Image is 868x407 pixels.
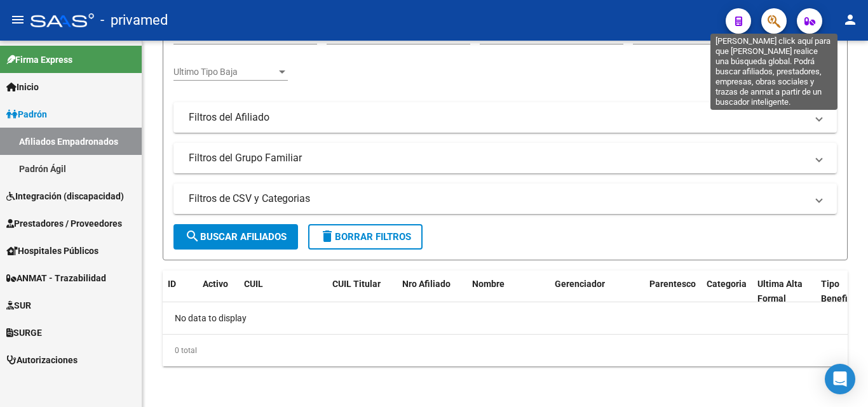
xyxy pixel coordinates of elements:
[816,270,867,312] datatable-header-cell: Tipo Beneficiario
[198,270,239,312] datatable-header-cell: Activo
[6,217,122,230] span: Prestadores / Proveedores
[185,231,287,243] span: Buscar Afiliados
[397,270,467,312] datatable-header-cell: Nro Afiliado
[189,151,806,165] mat-panel-title: Filtros del Grupo Familiar
[173,67,276,77] span: Ultimo Tipo Baja
[752,270,816,312] datatable-header-cell: Ultima Alta Formal
[163,335,848,366] div: 0 total
[244,279,263,289] span: CUIL
[6,271,106,285] span: ANMAT - Trazabilidad
[467,270,550,312] datatable-header-cell: Nombre
[185,229,200,244] mat-icon: search
[189,192,806,206] mat-panel-title: Filtros de CSV y Categorias
[6,353,78,367] span: Autorizaciones
[6,244,98,258] span: Hospitales Públicos
[168,279,176,289] span: ID
[163,302,848,334] div: No data to display
[472,279,505,289] span: Nombre
[702,270,752,312] datatable-header-cell: Categoria
[189,110,806,124] mat-panel-title: Filtros del Afiliado
[843,12,858,27] mat-icon: person
[173,102,837,133] mat-expansion-panel-header: Filtros del Afiliado
[649,279,696,289] span: Parentesco
[203,279,228,289] span: Activo
[320,231,411,243] span: Borrar Filtros
[6,326,42,340] span: SURGE
[6,298,31,312] span: SUR
[332,279,381,289] span: CUIL Titular
[550,270,626,312] datatable-header-cell: Gerenciador
[163,270,198,312] datatable-header-cell: ID
[644,270,702,312] datatable-header-cell: Parentesco
[327,270,397,312] datatable-header-cell: CUIL Titular
[825,364,855,394] div: Open Intercom Messenger
[100,6,168,34] span: - privamed
[10,12,25,27] mat-icon: menu
[555,279,605,289] span: Gerenciador
[6,80,39,94] span: Inicio
[173,224,298,250] button: Buscar Afiliados
[308,224,423,250] button: Borrar Filtros
[239,270,309,312] datatable-header-cell: CUIL
[402,279,451,289] span: Nro Afiliado
[6,189,124,203] span: Integración (discapacidad)
[6,107,47,121] span: Padrón
[173,183,837,214] mat-expansion-panel-header: Filtros de CSV y Categorias
[173,143,837,173] mat-expansion-panel-header: Filtros del Grupo Familiar
[6,53,72,67] span: Firma Express
[757,279,803,304] span: Ultima Alta Formal
[320,229,335,244] mat-icon: delete
[707,279,747,289] span: Categoria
